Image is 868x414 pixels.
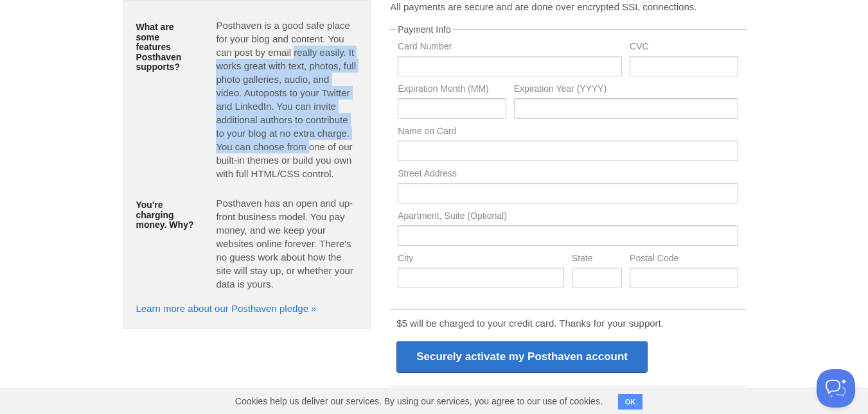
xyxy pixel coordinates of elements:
label: Street Address [398,169,738,181]
label: State [572,254,622,266]
label: Expiration Year (YYYY) [514,84,738,96]
label: Name on Card [398,126,738,139]
label: Expiration Month (MM) [398,84,506,96]
legend: Payment Info [396,25,453,34]
label: Postal Code [630,254,738,266]
input: Securely activate my Posthaven account [396,341,648,373]
button: OK [618,394,643,410]
label: Apartment, Suite (Optional) [398,211,738,223]
p: Posthaven has an open and up-front business model. You pay money, and we keep your websites onlin... [216,196,357,291]
label: City [398,254,564,266]
span: Cookies help us deliver our services. By using our services, you agree to our use of cookies. [222,388,616,414]
iframe: Help Scout Beacon - Open [817,369,855,408]
h5: What are some features Posthaven supports? [136,22,197,72]
label: Card Number [398,42,622,54]
h5: You're charging money. Why? [136,200,197,230]
p: $5 will be charged to your credit card. Thanks for your support. [396,316,739,330]
p: Posthaven is a good safe place for your blog and content. You can post by email really easily. It... [216,19,357,180]
a: Learn more about our Posthaven pledge » [136,303,317,314]
label: CVC [630,42,738,54]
